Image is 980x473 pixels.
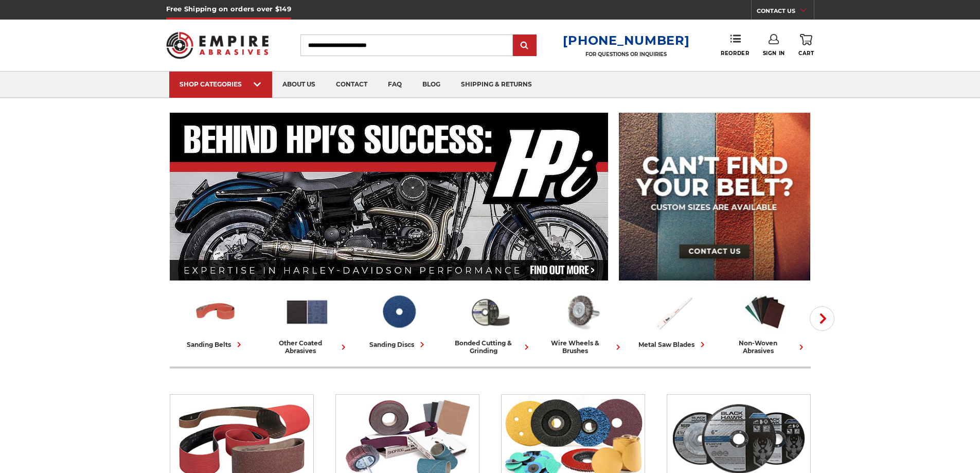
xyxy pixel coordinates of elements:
img: promo banner for custom belts. [619,113,810,281]
a: about us [272,72,326,98]
span: Sign In [763,50,785,57]
div: metal saw blades [638,339,708,350]
span: Reorder [721,50,749,57]
a: other coated abrasives [265,290,349,355]
img: Metal Saw Blades [651,290,696,334]
div: bonded cutting & grinding [449,339,532,355]
img: Banner for an interview featuring Horsepower Inc who makes Harley performance upgrades featured o... [170,113,609,281]
img: Other Coated Abrasives [284,290,330,334]
div: wire wheels & brushes [540,339,623,355]
a: Cart [798,34,814,57]
img: Sanding Belts [193,290,238,334]
img: Bonded Cutting & Grinding [468,290,513,334]
span: Cart [798,50,814,57]
div: SHOP CATEGORIES [180,80,262,88]
img: Wire Wheels & Brushes [559,290,604,334]
div: sanding belts [187,339,244,350]
img: Sanding Discs [376,290,421,334]
a: metal saw blades [632,290,715,350]
a: bonded cutting & grinding [449,290,532,355]
a: sanding belts [174,290,257,350]
a: Reorder [721,34,749,56]
div: non-woven abrasives [723,339,807,355]
button: Next [810,306,834,331]
a: [PHONE_NUMBER] [563,33,689,48]
img: Non-woven Abrasives [742,290,788,334]
p: FOR QUESTIONS OR INQUIRIES [563,51,689,58]
a: blog [412,72,451,98]
a: CONTACT US [757,5,814,20]
div: other coated abrasives [265,339,349,355]
a: sanding discs [357,290,440,350]
a: contact [326,72,378,98]
div: sanding discs [369,339,427,350]
img: Empire Abrasives [166,25,269,65]
a: faq [378,72,412,98]
a: non-woven abrasives [723,290,807,355]
a: wire wheels & brushes [540,290,623,355]
a: shipping & returns [451,72,542,98]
